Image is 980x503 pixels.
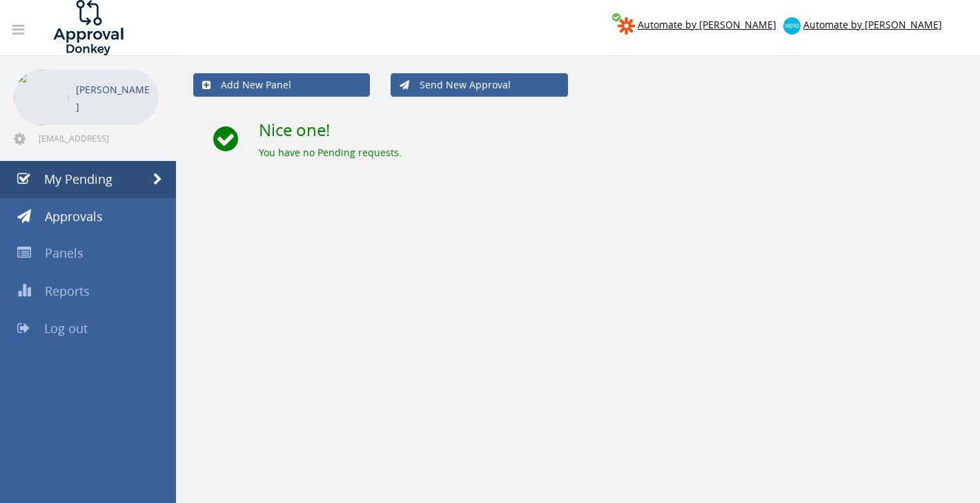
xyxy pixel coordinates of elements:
[391,73,567,97] a: Send New Approval
[39,133,156,144] span: [EMAIL_ADDRESS][DOMAIN_NAME]
[193,73,370,97] a: Add New Panel
[783,17,801,35] img: xero-logo.png
[259,121,963,139] h2: Nice one!
[45,208,103,225] span: Approvals
[44,171,112,187] span: My Pending
[618,17,635,35] img: zapier-logomark.png
[76,81,152,115] p: [PERSON_NAME]
[45,283,90,299] span: Reports
[45,245,84,261] span: Panels
[44,320,88,336] span: Log out
[803,18,942,31] span: Automate by [PERSON_NAME]
[259,146,963,160] div: You have no Pending requests.
[638,18,776,31] span: Automate by [PERSON_NAME]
